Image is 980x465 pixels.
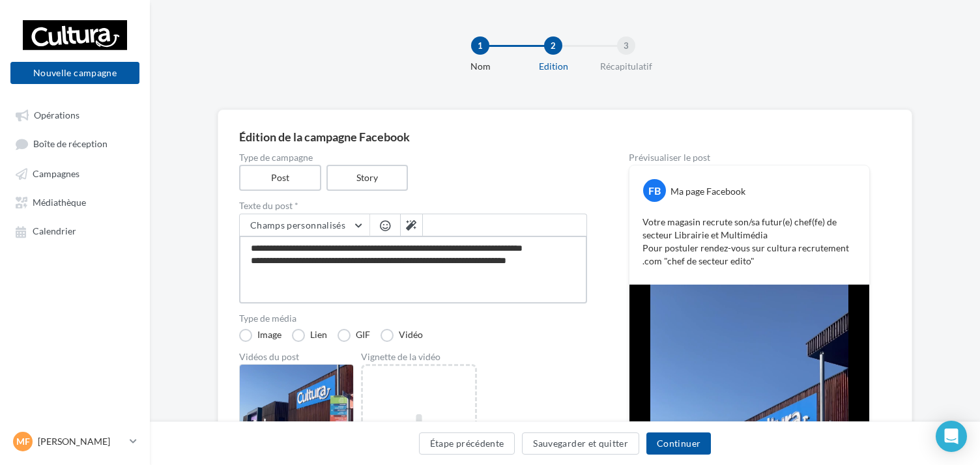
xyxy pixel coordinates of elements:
label: Image [239,329,281,342]
div: Vignette de la vidéo [361,352,477,361]
span: Boîte de réception [33,139,108,150]
label: Vidéo [381,329,423,342]
span: Calendrier [33,226,76,237]
p: Votre magasin recrute son/sa futur(e) chef(fe) de secteur Librairie et Multimédia Pour postuler r... [642,216,856,268]
label: Type de campagne [239,153,587,162]
div: FB [643,179,666,202]
span: Opérations [34,109,79,120]
button: Nouvelle campagne [10,62,139,84]
label: Type de média [239,314,587,323]
button: Étape précédente [419,432,515,455]
div: Open Intercom Messenger [936,421,967,452]
span: Campagnes [33,168,79,179]
label: Texte du post * [239,201,587,210]
div: Édition de la campagne Facebook [239,131,891,143]
div: 2 [544,36,562,55]
a: Opérations [8,103,142,126]
label: GIF [338,329,370,342]
div: Ma page Facebook [670,185,745,198]
button: Continuer [646,432,711,455]
a: MF [PERSON_NAME] [10,429,139,454]
a: Campagnes [8,162,142,185]
div: Vidéos du post [239,352,354,361]
span: Champs personnalisés [250,219,345,231]
button: Sauvegarder et quitter [522,432,639,455]
div: Récapitulatif [584,60,668,73]
div: 3 [617,36,635,55]
div: 1 [471,36,489,55]
span: MF [16,435,30,448]
p: [PERSON_NAME] [38,435,124,448]
a: Calendrier [8,219,142,242]
button: Champs personnalisés [240,214,369,236]
div: Prévisualiser le post [629,153,870,162]
label: Lien [292,329,327,342]
a: Boîte de réception [8,132,142,156]
div: Nom [439,60,522,73]
label: Post [239,165,321,191]
a: Médiathèque [8,190,142,214]
span: Médiathèque [33,197,86,208]
label: Story [326,165,409,191]
div: Edition [512,60,595,73]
